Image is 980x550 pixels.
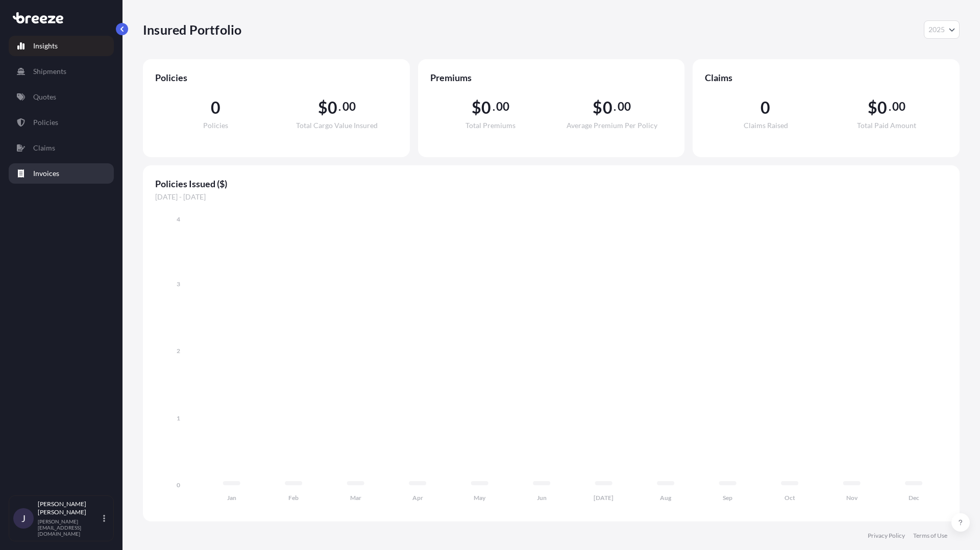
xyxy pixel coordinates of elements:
span: Claims [705,71,947,84]
span: Claims Raised [744,122,788,129]
p: Policies [33,117,58,128]
span: 0 [211,99,220,116]
a: Invoices [9,163,114,184]
tspan: Dec [909,494,919,502]
span: 0 [481,99,491,116]
p: [PERSON_NAME] [PERSON_NAME] [38,500,101,516]
span: 00 [342,103,356,111]
span: Total Paid Amount [857,122,916,129]
tspan: [DATE] [594,494,614,502]
button: Year Selector [924,20,960,39]
p: Claims [33,143,55,153]
span: Policies Issued ($) [155,178,947,190]
span: 0 [603,99,612,116]
span: 0 [877,99,887,116]
tspan: Mar [350,494,361,502]
p: [PERSON_NAME][EMAIL_ADDRESS][DOMAIN_NAME] [38,518,101,537]
span: Total Cargo Value Insured [296,122,378,129]
span: 0 [328,99,337,116]
tspan: Jan [227,494,236,502]
tspan: Sep [723,494,732,502]
p: Invoices [33,168,59,179]
span: Policies [203,122,228,129]
tspan: Aug [660,494,672,502]
a: Terms of Use [913,532,947,540]
span: 0 [761,99,770,116]
tspan: Jun [537,494,547,502]
p: Insured Portfolio [143,21,241,38]
a: Privacy Policy [868,532,905,540]
span: 2025 [928,24,945,35]
a: Shipments [9,61,114,82]
span: $ [318,99,328,116]
a: Claims [9,138,114,158]
p: Shipments [33,66,66,77]
a: Insights [9,36,114,56]
span: J [21,513,26,523]
span: $ [472,99,481,116]
span: . [889,103,891,111]
span: [DATE] - [DATE] [155,192,947,202]
span: $ [868,99,877,116]
span: . [338,103,341,111]
span: . [493,103,495,111]
span: 00 [496,103,509,111]
p: Insights [33,41,58,51]
span: Average Premium Per Policy [567,122,657,129]
span: . [614,103,616,111]
p: Quotes [33,92,56,102]
tspan: Nov [846,494,858,502]
span: Premiums [430,71,673,84]
span: Total Premiums [465,122,516,129]
tspan: Feb [288,494,299,502]
span: $ [593,99,602,116]
a: Policies [9,112,114,133]
span: 00 [618,103,631,111]
span: 00 [892,103,905,111]
tspan: Apr [412,494,423,502]
tspan: 1 [177,414,180,422]
tspan: 0 [177,481,180,489]
tspan: 2 [177,347,180,355]
tspan: 4 [177,215,180,223]
tspan: 3 [177,280,180,288]
tspan: May [474,494,486,502]
a: Quotes [9,87,114,107]
tspan: Oct [785,494,795,502]
span: Policies [155,71,398,84]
